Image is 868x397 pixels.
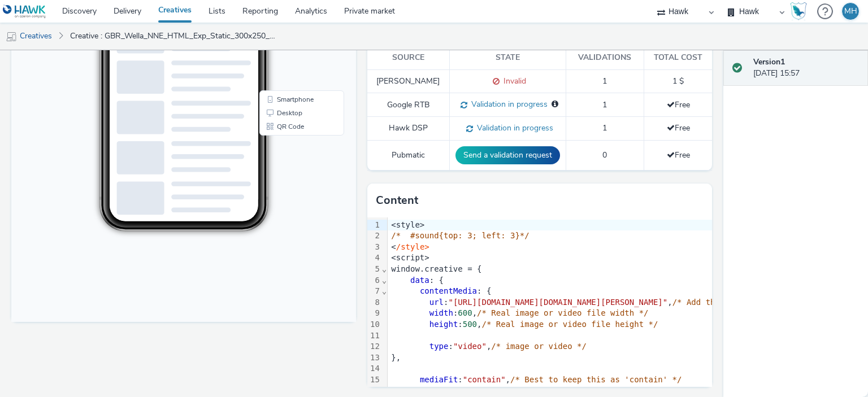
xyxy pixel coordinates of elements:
td: Google RTB [367,93,449,117]
th: Total cost [644,46,712,69]
div: <style> [388,220,859,231]
span: 23:07 [110,43,123,50]
span: 1 [602,123,607,133]
span: Desktop [266,251,291,258]
span: /style> [396,242,429,251]
div: 1 [367,220,381,231]
div: 11 [367,330,381,342]
span: /* Best to keep this as 'contain' */ [510,375,682,384]
div: [DATE] 15:57 [753,56,859,80]
div: : , [388,319,859,330]
span: type [429,342,449,351]
strong: Version 1 [753,56,785,67]
span: 600 [458,308,472,317]
span: Free [667,150,690,160]
div: 2 [367,230,381,242]
th: State [449,46,566,69]
span: Fold line [381,264,387,273]
div: : { [388,286,859,297]
span: Validation in progress [467,99,548,110]
div: 5 [367,264,381,275]
span: "contain" [463,375,506,384]
div: 16 [367,385,381,396]
li: QR Code [250,261,331,274]
div: MH [844,3,857,20]
button: Send a validation request [455,146,560,164]
span: 1 [602,99,607,110]
span: /* Real image or video file width */ [477,308,648,317]
div: : , [388,297,859,308]
span: "[URL][DOMAIN_NAME][DOMAIN_NAME][PERSON_NAME]" [448,298,667,307]
img: undefined Logo [3,5,46,19]
span: Fold line [381,286,387,295]
div: 7 [367,286,381,297]
div: 8 [367,297,381,308]
a: Creative : GBR_Wella_NNE_HTML_Exp_Static_300x250_MPU_Stacey_Tesco_V1_20250818 [64,23,281,50]
div: <script> [388,252,859,264]
span: height [429,320,458,329]
div: 10 [367,319,381,330]
li: Smartphone [250,234,331,247]
div: 3 [367,242,381,253]
span: data [410,276,429,285]
td: Hawk DSP [367,117,449,141]
td: [PERSON_NAME] [367,69,449,93]
span: 500 [463,320,477,329]
span: Free [667,99,690,110]
span: "video" [453,342,487,351]
span: /* Add the URL to your creative here */ [672,298,858,307]
span: mediaFit [420,375,458,384]
li: Desktop [250,247,331,261]
span: 1 $ [672,76,684,86]
div: 6 [367,275,381,286]
div: }, [388,352,859,364]
span: contentMedia [420,286,477,295]
span: QR Code [266,264,293,271]
div: < [388,242,859,253]
span: Smartphone [266,237,302,244]
span: Fold line [381,276,387,285]
div: : , [388,374,859,386]
div: window.creative = { [388,264,859,275]
div: 12 [367,341,381,352]
span: /* image or video */ [491,342,587,351]
td: Pubmatic [367,141,449,171]
th: Validations [566,46,644,69]
span: Free [667,123,690,133]
img: Hawk Academy [790,2,807,20]
span: width [429,308,453,317]
div: : , [388,341,859,352]
span: Validation in progress [473,123,553,133]
span: 1 [602,76,607,86]
span: /* #sound{top: 3; left: 3}*/ [391,231,529,240]
span: 0 [602,150,607,160]
div: 4 [367,252,381,264]
h3: Content [376,192,418,209]
img: mobile [6,31,17,42]
a: Hawk Academy [790,2,811,20]
div: 9 [367,308,381,319]
div: : { [388,275,859,286]
span: url [429,298,444,307]
div: : , [388,308,859,319]
div: 13 [367,352,381,364]
th: Source [367,46,449,69]
span: Invalid [500,76,526,86]
div: 15 [367,374,381,386]
div: 14 [367,363,381,374]
span: /* Real image or video file height */ [481,320,658,329]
